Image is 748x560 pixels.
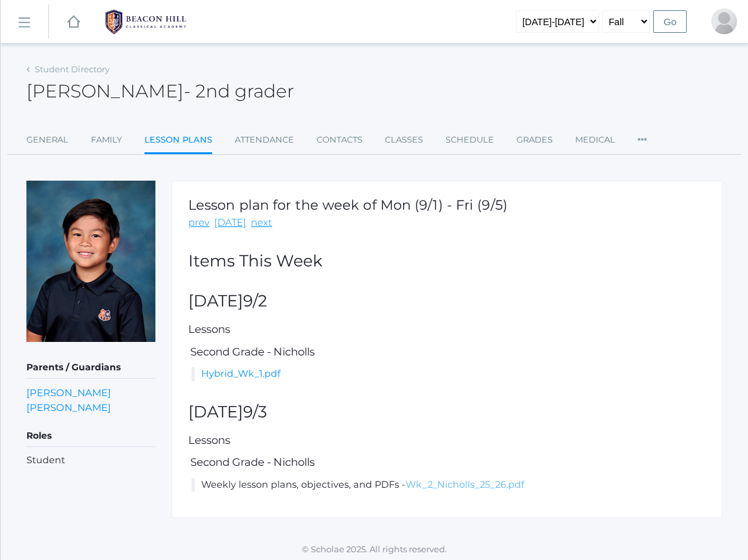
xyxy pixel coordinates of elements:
a: Contacts [317,127,362,153]
a: [PERSON_NAME] [26,400,111,415]
a: Classes [385,127,423,153]
h2: [PERSON_NAME] [26,81,294,101]
h5: Second Grade - Nicholls [188,346,705,357]
h2: [DATE] [188,292,705,310]
img: Nico Soratorio [26,181,155,342]
a: Medical [575,127,615,153]
li: Weekly lesson plans, objectives, and PDFs - [192,478,705,492]
a: Wk_2_Nicholls_25_26.pdf [406,479,524,490]
a: General [26,127,68,153]
a: Lesson Plans [144,127,212,155]
h1: Lesson plan for the week of Mon (9/1) - Fri (9/5) [188,197,507,212]
div: Lew Soratorio [711,8,737,34]
a: Schedule [446,127,494,153]
p: © Scholae 2025. All rights reserved. [1,543,748,556]
a: Attendance [235,127,294,153]
a: Family [91,127,122,153]
img: BHCALogos-05-308ed15e86a5a0abce9b8dd61676a3503ac9727e845dece92d48e8588c001991.png [97,6,194,38]
h5: Roles [26,425,155,447]
h5: Lessons [188,323,705,335]
h2: [DATE] [188,403,705,421]
a: prev [188,215,210,230]
a: Student Directory [35,64,110,74]
input: Go [653,10,687,33]
h5: Lessons [188,434,705,446]
li: Student [26,454,155,468]
span: 9/3 [243,402,267,421]
h5: Second Grade - Nicholls [188,456,705,468]
a: [DATE] [214,215,246,230]
h5: Parents / Guardians [26,357,155,379]
a: [PERSON_NAME] [26,385,111,400]
span: 9/2 [243,291,267,310]
span: - 2nd grader [184,80,294,102]
h2: Items This Week [188,252,705,270]
a: next [251,215,272,230]
a: Hybrid_Wk_1.pdf [201,368,280,379]
a: Grades [517,127,553,153]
